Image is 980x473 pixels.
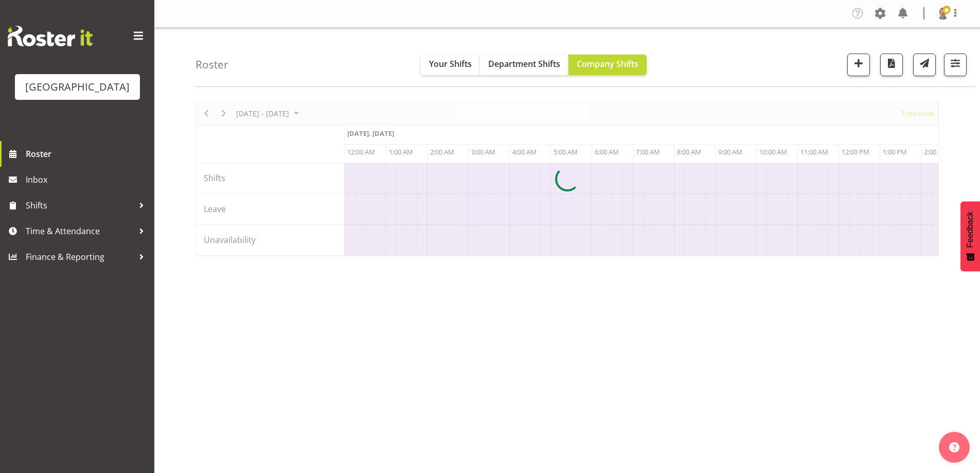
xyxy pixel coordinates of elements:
span: Company Shifts [577,58,638,69]
h4: Roster [195,59,228,71]
button: Send a list of all shifts for the selected filtered period to all rostered employees. [913,54,936,76]
span: Finance & Reporting [26,249,134,265]
button: Feedback - Show survey [960,201,980,271]
img: help-xxl-2.png [949,442,959,452]
span: Your Shifts [429,58,472,69]
span: Inbox [26,172,149,187]
button: Department Shifts [480,55,568,75]
button: Company Shifts [568,55,647,75]
span: Department Shifts [488,58,560,69]
div: [GEOGRAPHIC_DATA] [25,79,130,95]
span: Feedback [966,212,975,248]
span: Roster [26,146,149,162]
button: Filter Shifts [944,54,967,76]
img: cian-ocinnseala53500ffac99bba29ecca3b151d0be656.png [937,7,949,20]
img: Rosterit website logo [8,26,93,46]
button: Add a new shift [847,54,870,76]
button: Your Shifts [421,55,480,75]
button: Download a PDF of the roster according to the set date range. [880,54,903,76]
span: Shifts [26,198,134,213]
span: Time & Attendance [26,223,134,239]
